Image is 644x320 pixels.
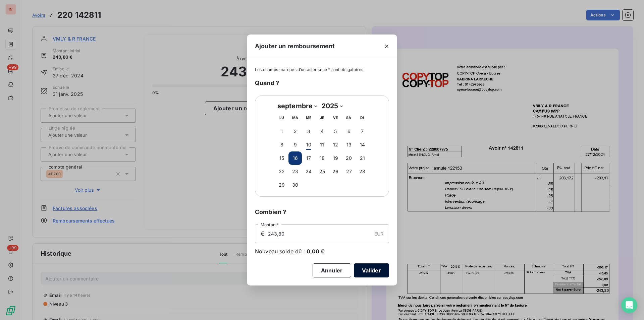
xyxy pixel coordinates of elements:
[302,125,315,138] button: 3
[356,125,369,138] button: 7
[315,165,329,178] button: 25
[329,151,342,165] button: 19
[255,247,305,255] span: Nouveau solde dû :
[255,79,279,86] span: Quand ?
[342,165,356,178] button: 27
[315,111,329,125] th: jeudi
[356,165,369,178] button: 28
[329,138,342,151] button: 12
[621,297,637,313] div: Open Intercom Messenger
[315,138,329,151] button: 11
[255,42,335,51] span: Ajouter un remboursement
[288,111,302,125] th: mardi
[356,111,369,125] th: dimanche
[356,151,369,165] button: 21
[288,125,302,138] button: 2
[275,178,288,192] button: 29
[255,208,286,215] span: Combien ?
[342,111,356,125] th: samedi
[307,247,325,255] span: 0,00 €
[302,138,315,151] button: 10
[275,138,288,151] button: 8
[342,138,356,151] button: 13
[315,125,329,138] button: 4
[275,111,288,125] th: lundi
[302,111,315,125] th: mercredi
[288,165,302,178] button: 23
[315,151,329,165] button: 18
[342,125,356,138] button: 6
[302,165,315,178] button: 24
[288,138,302,151] button: 9
[313,263,351,277] button: Annuler
[329,125,342,138] button: 5
[342,151,356,165] button: 20
[275,125,288,138] button: 1
[288,151,302,165] button: 16
[255,67,363,72] span: Les champs marqués d’un astérisque * sont obligatoires
[329,165,342,178] button: 26
[329,111,342,125] th: vendredi
[354,263,389,277] button: Valider
[288,178,302,192] button: 30
[275,165,288,178] button: 22
[356,138,369,151] button: 14
[302,151,315,165] button: 17
[275,151,288,165] button: 15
